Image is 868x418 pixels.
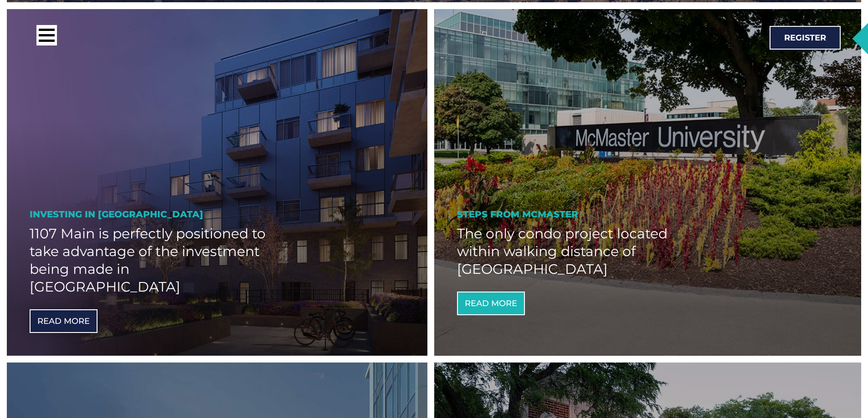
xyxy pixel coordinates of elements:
h2: Steps From McMaster [457,208,839,220]
span: Read More [37,317,90,325]
a: Read More [457,292,525,315]
h2: 1107 Main is perfectly positioned to take advantage of the investment being made in [GEOGRAPHIC_D... [30,225,269,296]
h2: The only condo project located within walking distance of [GEOGRAPHIC_DATA] [457,225,701,278]
h2: Investing In [GEOGRAPHIC_DATA] [30,208,405,220]
a: Read More [30,309,98,333]
a: Register [770,26,841,50]
span: Read More [465,299,517,307]
span: Register [784,34,826,42]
